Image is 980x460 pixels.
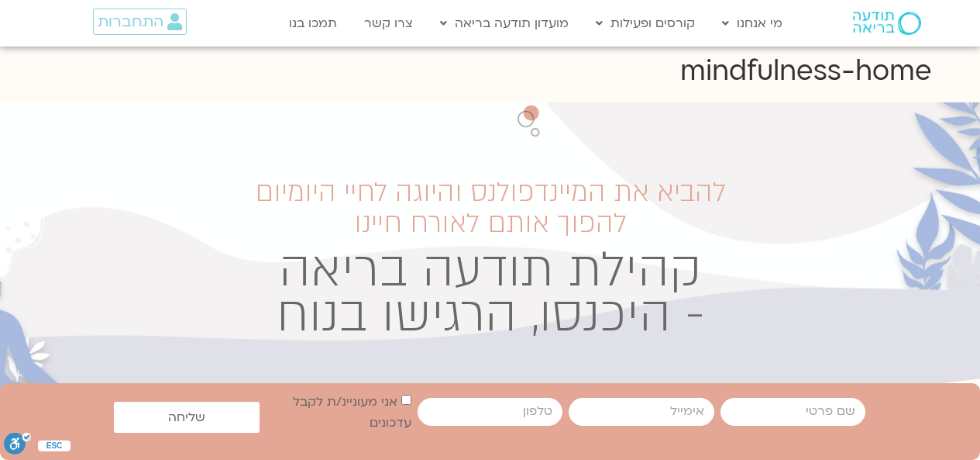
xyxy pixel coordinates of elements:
form: טופס חדש [114,391,865,441]
label: אני מעוניינ/ת לקבל עדכונים [293,393,411,431]
input: אימייל [569,398,714,425]
button: שליחה [114,402,260,433]
a: קורסים ופעילות [588,9,703,38]
input: מותר להשתמש רק במספרים ותווי טלפון (#, -, *, וכו'). [418,398,563,425]
h1: להביא את המיינדפולנס והיוגה לחיי היומיום להפוך אותם לאורח חיינו [142,177,838,239]
a: תמכו בנו [281,9,345,38]
h1: mindfulness-home [49,53,932,90]
span: שליחה [168,410,205,424]
a: מועדון תודעה בריאה [432,9,576,38]
a: מי אנחנו [714,9,790,38]
a: צרו קשר [356,9,421,38]
input: שם פרטי [720,398,866,425]
img: תודעה בריאה [853,12,921,35]
span: התחברות [98,13,163,30]
h1: קהילת תודעה בריאה - היכנסו, הרגישו בנוח [142,248,838,337]
a: התחברות [93,9,187,35]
